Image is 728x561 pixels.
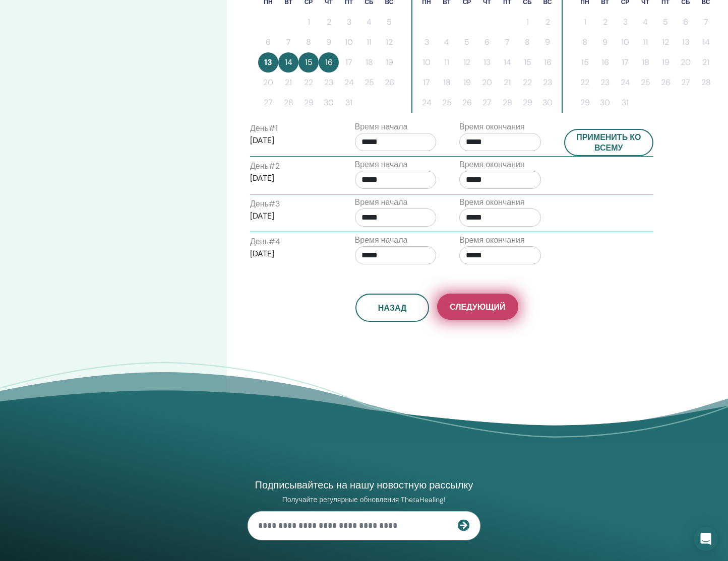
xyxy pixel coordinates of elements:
[459,234,525,246] label: Время окончания
[615,93,635,113] button: 31
[676,12,696,32] button: 6
[450,302,505,312] span: Следующий
[250,248,332,260] p: [DATE]
[355,196,408,208] label: Время начала
[575,73,595,93] button: 22
[258,93,278,113] button: 27
[278,93,298,113] button: 28
[339,12,359,32] button: 3
[564,129,654,156] button: Применить ко всему
[339,93,359,113] button: 31
[250,160,280,172] label: День # 2
[477,73,497,93] button: 20
[457,52,477,73] button: 12
[477,32,497,52] button: 6
[437,32,457,52] button: 4
[595,12,615,32] button: 2
[635,73,655,93] button: 25
[575,32,595,52] button: 8
[537,52,558,73] button: 16
[517,93,537,113] button: 29
[575,52,595,73] button: 15
[575,93,595,113] button: 29
[355,121,408,133] label: Время начала
[635,52,655,73] button: 18
[696,52,716,73] button: 21
[497,93,517,113] button: 28
[437,93,457,113] button: 25
[355,234,408,246] label: Время начала
[497,32,517,52] button: 7
[457,73,477,93] button: 19
[339,52,359,73] button: 17
[416,93,437,113] button: 24
[655,73,676,93] button: 26
[278,52,298,73] button: 14
[319,12,339,32] button: 2
[517,52,537,73] button: 15
[595,32,615,52] button: 9
[250,134,332,147] p: [DATE]
[416,32,437,52] button: 3
[378,303,407,313] span: Назад
[298,52,319,73] button: 15
[298,93,319,113] button: 29
[537,12,558,32] button: 2
[248,478,480,492] h4: Подписывайтесь на нашу новостную рассылку
[416,73,437,93] button: 17
[355,294,429,322] button: Назад
[250,172,332,184] p: [DATE]
[437,73,457,93] button: 18
[676,32,696,52] button: 13
[258,73,278,93] button: 20
[319,93,339,113] button: 30
[278,32,298,52] button: 7
[258,52,278,73] button: 13
[379,12,399,32] button: 5
[595,93,615,113] button: 30
[339,73,359,93] button: 24
[298,73,319,93] button: 22
[615,32,635,52] button: 10
[676,73,696,93] button: 27
[250,236,280,248] label: День # 4
[319,32,339,52] button: 9
[477,93,497,113] button: 27
[497,52,517,73] button: 14
[676,52,696,73] button: 20
[595,73,615,93] button: 23
[575,12,595,32] button: 1
[595,52,615,73] button: 16
[258,32,278,52] button: 6
[250,210,332,222] p: [DATE]
[615,52,635,73] button: 17
[497,73,517,93] button: 21
[615,73,635,93] button: 24
[359,52,379,73] button: 18
[694,527,718,551] div: Open Intercom Messenger
[339,32,359,52] button: 10
[459,121,525,133] label: Время окончания
[379,52,399,73] button: 19
[379,73,399,93] button: 26
[537,93,558,113] button: 30
[298,12,319,32] button: 1
[278,73,298,93] button: 21
[696,73,716,93] button: 28
[359,12,379,32] button: 4
[250,122,278,134] label: День # 1
[379,32,399,52] button: 12
[696,12,716,32] button: 7
[696,32,716,52] button: 14
[459,196,525,208] label: Время окончания
[319,73,339,93] button: 23
[517,32,537,52] button: 8
[517,73,537,93] button: 22
[416,52,437,73] button: 10
[319,52,339,73] button: 16
[635,12,655,32] button: 4
[635,32,655,52] button: 11
[359,32,379,52] button: 11
[355,159,408,171] label: Время начала
[359,73,379,93] button: 25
